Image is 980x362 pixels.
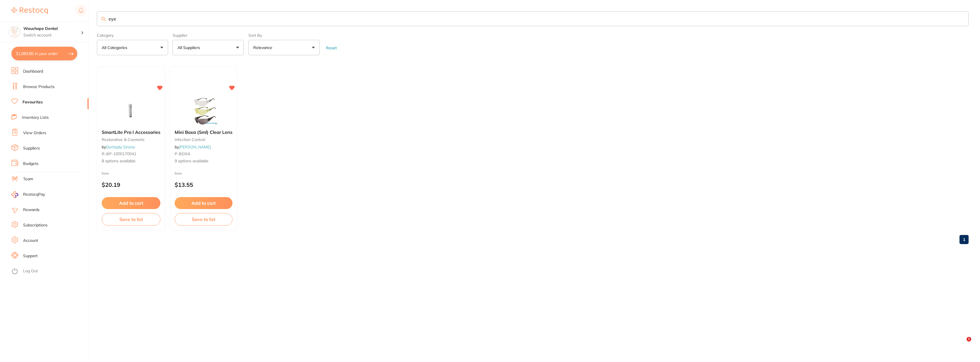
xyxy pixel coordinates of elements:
[102,144,135,150] span: by
[324,45,338,50] button: Reset
[11,191,18,198] img: RestocqPay
[967,337,971,341] span: 1
[97,11,969,26] input: Search Favourite Products
[185,97,222,125] img: Mini Boxa (Sml) Clear Lens
[23,268,38,274] a: Log Out
[177,45,202,50] p: All Suppliers
[9,26,20,38] img: Wauchope Dental
[102,197,160,209] button: Add to cart
[175,197,232,209] button: Add to cart
[955,337,969,351] iframe: Intercom live chat
[175,158,232,164] span: 9 options available
[23,26,81,32] h4: Wauchope Dental
[22,115,49,120] a: Inventory Lists
[175,181,232,188] p: $13.55
[102,158,160,164] span: 8 options available
[23,238,38,244] a: Account
[113,97,150,125] img: SmartLite Pro I Accessories
[248,40,320,55] button: Relevance
[23,130,46,136] a: View Orders
[175,151,190,156] span: P-BOXA
[11,7,48,14] img: Restocq Logo
[23,84,55,90] a: Browse Products
[11,4,48,17] a: Restocq Logo
[179,144,211,150] a: [PERSON_NAME]
[102,137,160,142] small: restorative & cosmetic
[102,45,130,50] p: All Categories
[11,191,45,198] a: RestocqPay
[173,33,244,38] label: Supplier
[11,47,77,60] button: $1,983.85 in your order
[175,144,211,150] span: by
[102,213,160,226] button: Save to list
[23,207,40,213] a: Rewards
[11,267,87,276] button: Log Out
[248,33,320,38] label: Sort By
[253,45,275,50] p: Relevance
[102,130,160,135] b: SmartLite Pro I Accessories
[175,129,232,135] span: Mini Boxa (Sml) Clear Lens
[173,40,244,55] button: All Suppliers
[23,161,38,167] a: Budgets
[959,234,969,245] a: 1
[23,253,38,259] a: Support
[102,181,160,188] p: $20.19
[102,129,160,135] span: SmartLite Pro I Accessories
[175,137,232,142] small: infection control
[175,213,232,226] button: Save to list
[106,144,135,150] a: Dentsply Sirona
[102,171,109,175] span: from
[97,40,168,55] button: All Categories
[23,222,48,228] a: Subscriptions
[23,69,43,74] a: Dashboard
[23,146,40,151] a: Suppliers
[102,151,136,156] span: R-BP-1000170041
[23,99,43,105] a: Favourites
[97,33,168,38] label: Category
[175,130,232,135] b: Mini Boxa (Sml) Clear Lens
[23,32,81,38] p: Switch account
[23,176,33,182] a: Team
[23,192,45,197] span: RestocqPay
[175,171,182,175] span: from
